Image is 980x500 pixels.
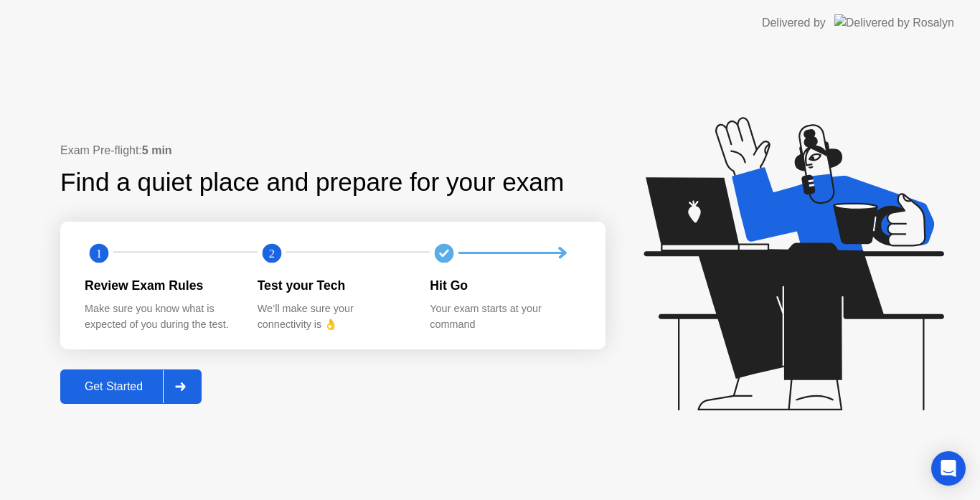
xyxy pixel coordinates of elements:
[142,144,172,156] b: 5 min
[258,276,407,295] div: Test your Tech
[60,369,202,404] button: Get Started
[60,142,606,159] div: Exam Pre-flight:
[258,301,407,332] div: We’ll make sure your connectivity is 👌
[269,246,275,260] text: 2
[85,276,235,295] div: Review Exam Rules
[430,301,580,332] div: Your exam starts at your command
[931,451,966,486] div: Open Intercom Messenger
[65,380,163,393] div: Get Started
[762,14,826,32] div: Delivered by
[60,164,566,202] div: Find a quiet place and prepare for your exam
[85,301,235,332] div: Make sure you know what is expected of you during the test.
[834,14,954,31] img: Delivered by Rosalyn
[96,246,102,260] text: 1
[430,276,580,295] div: Hit Go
